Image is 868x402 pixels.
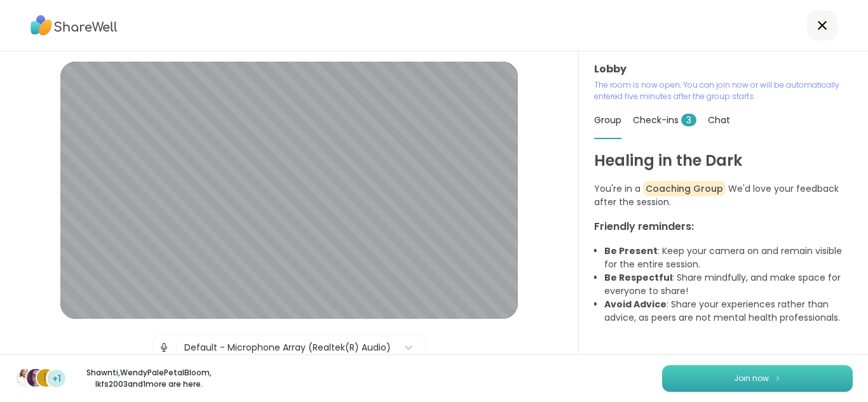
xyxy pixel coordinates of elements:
img: Shawnti [17,369,34,387]
span: 3 [681,114,696,126]
div: Default - Microphone Array (Realtek(R) Audio) [184,341,391,354]
button: Join now [662,365,853,392]
b: Be Present [604,245,658,257]
span: +1 [52,372,61,385]
span: Group [594,114,621,126]
p: Shawnti , WendyPalePetalBloom , lkfs2003 and 1 more are here. [78,367,220,390]
p: The room is now open. You can join now or will be automatically entered five minutes after the gr... [594,79,853,102]
span: l [44,370,48,386]
b: Avoid Advice [604,298,667,311]
p: You're in a We'd love your feedback after the session. [594,182,853,209]
li: : Share mindfully, and make space for everyone to share! [604,271,853,298]
span: Check-ins [633,114,696,126]
span: Join now [734,373,769,384]
img: Microphone [158,335,170,360]
img: ShareWell Logomark [774,375,782,382]
span: Chat [708,114,730,126]
b: Be Respectful [604,271,672,284]
h1: Healing in the Dark [594,149,853,172]
li: : Share your experiences rather than advice, as peers are not mental health professionals. [604,298,853,325]
span: | [175,335,178,360]
li: : Keep your camera on and remain visible for the entire session. [604,245,853,271]
span: Coaching Group [643,181,726,196]
img: WendyPalePetalBloom [27,369,44,387]
h3: Friendly reminders: [594,219,853,234]
img: ShareWell Logo [31,11,118,40]
h3: Lobby [594,62,853,77]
